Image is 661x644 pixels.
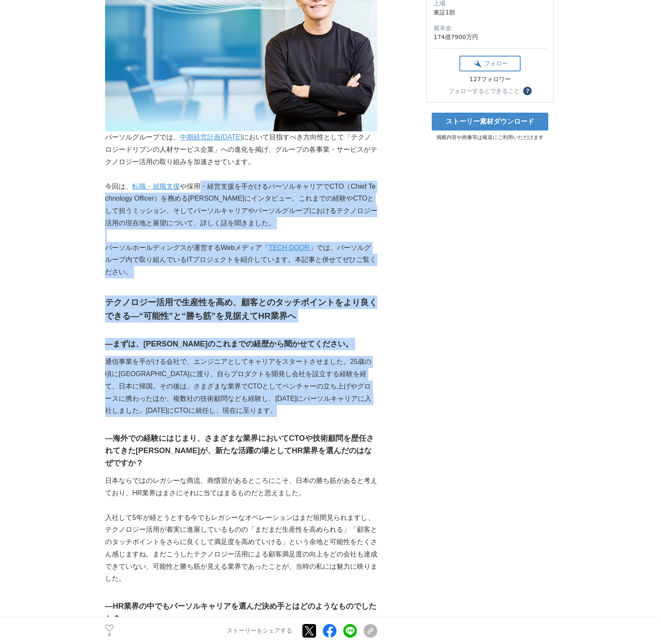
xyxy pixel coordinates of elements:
[269,244,310,251] a: TECH DOOR
[132,183,180,190] a: 転職・就職支援
[432,113,548,131] a: ストーリー素材ダウンロード
[459,76,521,83] div: 127フォロワー
[433,8,547,17] dd: 東証1部
[105,131,377,168] p: パーソルグループでは、 において目指すべき方向性として「テクノロジードリブンの人材サービス企業」への進化を掲げ、グループの各事業・サービスがテクノロジー活用の取り組みを加速させています。
[105,340,353,348] strong: ―まずは、[PERSON_NAME]のこれまでの経歴から聞かせてください。
[105,434,374,467] strong: ―海外での経験にはじまり、さまざまな業界においてCTOや技術顧問を歴任されてきた[PERSON_NAME]が、新たな活躍の場としてHR業界を選んだのはなぜですか？
[105,475,377,499] p: 日本ならではのレガシーな商流、商慣習があるところにこそ、日本の勝ち筋があると考えており、HR業界はまさにそれに当てはまるものだと思えました。
[105,633,114,637] p: 4
[105,602,376,623] strong: ―HR業界の中でもパーソルキャリアを選んだ決め手とはどのようなものでしたか？
[524,88,530,94] span: ？
[105,512,377,585] p: 入社して5年が経とうとする今でもレガシーなオペレーションはまだ垣間見られますし、テクノロジー活用が着実に進展しているものの「まだまだ生産性を高められる」「顧客とのタッチポイントをさらに良くして満...
[180,133,242,141] a: 中期経営計画[DATE]
[105,356,377,417] p: 通信事業を手がける会社で、エンジニアとしてキャリアをスタートさせました。25歳の頃に[GEOGRAPHIC_DATA]に渡り、自らプロダクトを開発し会社を設立する経験を経て、日本に帰国。その後は...
[426,134,554,141] p: 掲載内容や画像等は報道にご利用いただけます
[448,88,520,94] div: フォローするとできること
[227,627,292,635] p: ストーリーをシェアする
[433,33,547,42] dd: 174億7900万円
[105,181,377,230] p: 今回は、 や採用・経営支援を手がけるパーソルキャリアでCTO（Chief Technology Officer）を務める[PERSON_NAME]にインタビュー。これまでの経験やCTOとして担う...
[433,24,547,33] dt: 資本金
[105,298,377,321] strong: テクノロジー活用で生産性を高め、顧客とのタッチポイントをより良くできる―“可能性”と“勝ち筋”を見据えてHR業界へ
[459,56,521,71] button: フォロー
[105,242,377,278] p: パーソルホールディングスが運営するWebメディア「 」では、パーソルグループ内で取り組んでいるITプロジェクトを紹介しています。本記事と併せてぜひご覧ください。
[523,87,532,95] button: ？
